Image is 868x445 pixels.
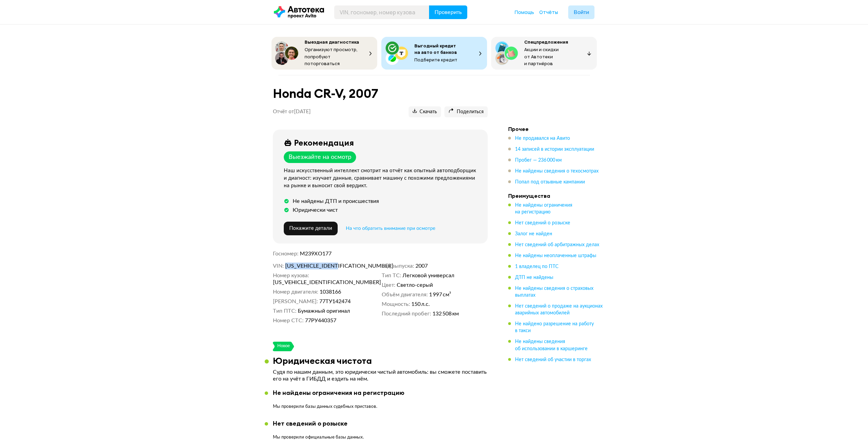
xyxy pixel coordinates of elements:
span: Нет сведений о розыске [515,221,570,225]
span: [US_VEHICLE_IDENTIFICATION_NUMBER] [273,279,351,286]
dt: [PERSON_NAME] [273,298,318,305]
span: Выездная диагностика [305,39,359,45]
span: Пробег — 236 000 км [515,158,562,163]
span: Скачать [413,109,437,115]
span: 1038166 [320,288,341,295]
div: Наш искусственный интеллект смотрит на отчёт как опытный автоподборщик и диагност: изучает данные... [284,167,480,190]
dt: Объём двигателя [382,291,428,298]
div: Нет сведений о розыске [273,420,364,427]
span: 2007 [415,263,428,269]
div: Новое [277,342,290,351]
div: Не найдены ограничения на регистрацию [273,389,404,397]
button: Покажите детали [284,222,338,235]
p: Мы проверили официальные базы данных. [273,434,364,441]
div: Выезжайте на осмотр [289,153,351,161]
span: Не найдены сведения об использовании в каршеринге [515,339,588,351]
dt: Год выпуска [382,263,414,269]
span: Не найдено разрешение на работу в такси [515,322,594,333]
span: 132 508 км [432,310,459,317]
dt: Цвет [382,282,395,288]
span: Не найдены ограничения на регистрацию [515,203,572,214]
span: Залог не найден [515,232,552,236]
span: Выгодный кредит на авто от банков [414,43,457,55]
dt: Тип ТС [382,272,401,279]
button: Скачать [409,106,441,117]
span: Нет сведений о продаже на аукционах аварийных автомобилей [515,304,603,315]
div: Рекомендация [294,138,354,147]
span: Бумажный оригинал [298,308,350,314]
dt: Номер двигателя [273,288,318,295]
h4: Прочее [508,125,604,132]
span: Акции и скидки от Автотеки и партнёров [524,46,559,66]
span: Не продавался на Авито [515,136,570,141]
span: Войти [574,10,589,15]
button: Поделиться [444,106,488,117]
button: Проверить [429,5,467,19]
h1: Honda CR-V, 2007 [273,86,488,101]
dt: Номер СТС [273,317,304,324]
span: 150 л.с. [411,301,430,308]
span: Не найдены сведения о страховых выплатах [515,286,593,298]
span: 77ТУ142474 [319,298,351,305]
button: Войти [568,5,594,19]
span: Светло-серый [397,282,433,288]
dt: Госномер [273,250,298,257]
h4: Преимущества [508,192,604,199]
button: Выгодный кредит на авто от банковПодберите кредит [381,37,487,70]
span: Нет сведений об арбитражных делах [515,242,599,247]
span: Не найдены неоплаченные штрафы [515,253,596,258]
a: Отчёты [539,9,558,16]
button: СпецпредложенияАкции и скидки от Автотеки и партнёров [491,37,597,70]
span: ДТП не найдены [515,275,553,280]
span: Не найдены сведения о техосмотрах [515,169,599,174]
dt: Тип ПТС [273,308,296,314]
h3: Юридическая чистота [273,355,372,366]
span: Спецпредложения [524,39,568,45]
span: Подберите кредит [414,57,457,63]
dt: Последний пробег [382,310,431,317]
span: Попал под отзывные кампании [515,180,585,184]
span: На что обратить внимание при осмотре [346,226,435,231]
span: Легковой универсал [402,272,454,279]
dt: Мощность [382,301,410,308]
span: 1 владелец по ПТС [515,264,559,269]
span: [US_VEHICLE_IDENTIFICATION_NUMBER] [285,263,364,269]
p: Мы проверили базы данных судебных приставов. [273,404,404,410]
div: Юридически чист [293,207,338,213]
span: М239ХО177 [300,251,332,256]
span: 77РУ440357 [305,317,336,324]
dt: VIN [273,263,284,269]
span: 14 записей в истории эксплуатации [515,147,594,152]
span: Нет сведений об участии в торгах [515,357,591,362]
div: Не найдены ДТП и происшествия [293,198,379,205]
span: Покажите детали [289,226,332,231]
span: Проверить [435,10,462,15]
span: Организуют просмотр, попробуют поторговаться [305,46,358,66]
span: 1 997 см³ [429,291,451,298]
input: VIN, госномер, номер кузова [334,5,429,19]
span: Поделиться [448,109,484,115]
a: Помощь [515,9,534,16]
button: Выездная диагностикаОрганизуют просмотр, попробуют поторговаться [271,37,377,70]
dt: Номер кузова [273,272,309,279]
p: Отчёт от [DATE] [273,108,311,115]
p: Судя по нашим данным, это юридически чистый автомобиль: вы сможете поставить его на учёт в ГИБДД ... [273,369,488,382]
